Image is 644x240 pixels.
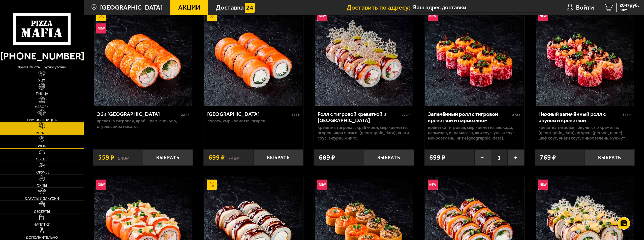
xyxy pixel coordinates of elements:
img: Акционный [207,11,217,21]
button: Выбрать [253,149,303,166]
p: креветка тигровая, краб-крем, Сыр креметте, огурец, икра масаго, [GEOGRAPHIC_DATA], унаги соус, а... [318,125,410,141]
img: Новинка [428,11,438,21]
button: Выбрать [585,149,635,166]
span: 1 [491,149,508,166]
img: Новинка [96,180,106,190]
span: Горячее [35,171,49,174]
p: креветка тигровая, краб-крем, авокадо, огурец, икра масаго. [97,118,189,129]
img: Новинка [538,11,548,21]
span: 559 ₽ [98,154,114,161]
button: Выбрать [143,149,193,166]
div: Запечённый ролл с тигровой креветкой и пармезаном [428,111,511,124]
span: Акции [178,4,200,11]
span: 3 шт. [620,8,639,12]
a: АкционныйФиладельфия [203,8,303,106]
img: Нежный запечённый ролл с окунем и креветкой [536,8,634,106]
p: креветка тигровая, Сыр креметте, авокадо, пармезан, икра масаго, яки соус, унаги соус, микрозелен... [428,125,520,141]
span: 2047 руб. [620,3,639,8]
a: НовинкаНежный запечённый ролл с окунем и креветкой [535,8,635,106]
span: Роллы [36,131,48,135]
span: Дополнительно [26,236,58,239]
img: Новинка [317,180,327,190]
button: + [508,149,524,166]
img: Акционный [96,11,106,21]
div: [GEOGRAPHIC_DATA] [207,111,290,117]
span: Римская пицца [27,118,57,122]
span: 227 г [181,113,189,117]
span: Салаты и закуски [25,197,59,200]
button: Выбрать [364,149,414,166]
img: 15daf4d41897b9f0e9f617042186c801.svg [245,3,255,13]
span: 242 г [291,113,300,117]
span: Наборы [35,105,49,109]
span: Напитки [34,223,50,226]
s: 749 ₽ [228,154,239,161]
span: Доставка [216,4,244,11]
div: Нежный запечённый ролл с окунем и креветкой [538,111,621,124]
img: Ролл с тигровой креветкой и Гуакамоле [315,8,413,106]
img: Запечённый ролл с тигровой креветкой и пармезаном [425,8,524,106]
span: WOK [38,145,46,148]
span: 272 г [402,113,410,117]
img: Новинка [317,11,327,21]
span: Пицца [36,92,48,96]
span: Хит [38,79,45,83]
span: Супы [37,184,47,187]
p: лосось, Сыр креметте, огурец. [207,118,300,124]
button: − [474,149,491,166]
img: Новинка [538,180,548,190]
span: Обеды [36,158,48,161]
p: креветка тигровая, окунь, Сыр креметте, [GEOGRAPHIC_DATA], огурец, [PERSON_NAME], шеф соус, унаги... [538,125,631,141]
span: 699 ₽ [429,154,446,161]
span: 324 г [623,113,631,117]
img: Эби Калифорния [94,8,192,106]
span: 689 ₽ [319,154,335,161]
span: 769 ₽ [540,154,556,161]
span: 699 ₽ [208,154,225,161]
span: Доставить по адресу: [347,4,413,11]
a: НовинкаЗапечённый ролл с тигровой креветкой и пармезаном [424,8,524,106]
img: Филадельфия [204,8,302,106]
s: 640 ₽ [118,154,129,161]
span: Войти [576,4,594,11]
a: АкционныйНовинкаЭби Калифорния [93,8,193,106]
input: Ваш адрес доставки [413,3,542,12]
img: Новинка [428,180,438,190]
div: Ролл с тигровой креветкой и [GEOGRAPHIC_DATA] [318,111,401,124]
div: Эби [GEOGRAPHIC_DATA] [97,111,180,117]
span: 278 г [512,113,520,117]
a: НовинкаРолл с тигровой креветкой и Гуакамоле [314,8,414,106]
span: Десерты [34,210,50,214]
img: Новинка [96,23,106,33]
img: Акционный [207,180,217,190]
span: [GEOGRAPHIC_DATA] [100,4,163,11]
